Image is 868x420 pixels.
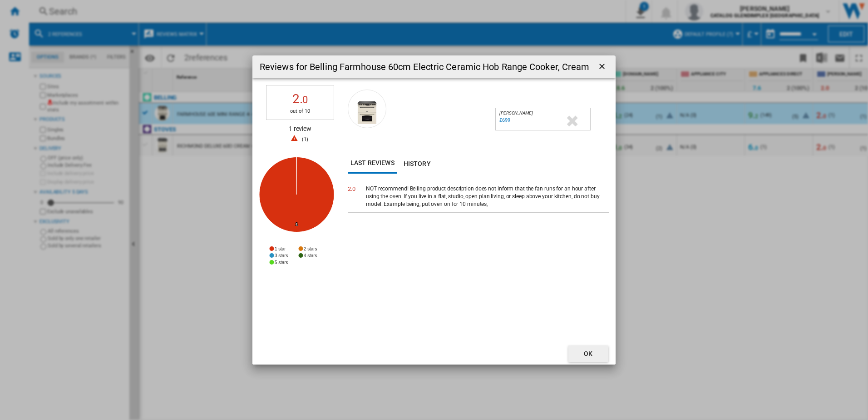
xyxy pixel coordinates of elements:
span: ( ) [302,136,308,142]
h3: Reviews for Belling Farmhouse 60cm Electric Ceramic Hob Range Cooker, Cream [260,60,590,73]
md-dialog: Reviews for ... [252,55,616,365]
tspan: 2 stars [304,246,317,251]
div: 1 bad review (below or equal to 4/10) [266,135,334,144]
tspan: 1 star [275,246,286,251]
img: 112397868 [348,90,386,128]
tspan: 5 stars [275,260,288,265]
tspan: 1 [296,222,298,226]
span: 2. [292,91,308,106]
tspan: 4 stars [304,253,317,258]
span: 0 [352,185,355,192]
span: 2. [348,185,355,192]
button: OK [568,345,608,362]
div: NOT recommend! Belling product description does not inform that the fan runs for an hour after us... [366,185,609,208]
ng-md-icon: getI18NText('BUTTONS.CLOSE_DIALOG') [597,62,608,73]
button: History [397,153,437,174]
div: Last updated : Friday, 5 September 2025 12:09 [499,117,510,123]
span: 1 [304,136,306,142]
tspan: 3 stars [275,253,288,258]
button: getI18NText('BUTTONS.CLOSE_DIALOG') [594,58,612,76]
button: Last reviews [348,153,397,174]
div: 1 review [266,125,334,138]
div: out of 10 [266,108,334,115]
span: 0 [302,94,308,105]
span: [PERSON_NAME] [499,110,533,115]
